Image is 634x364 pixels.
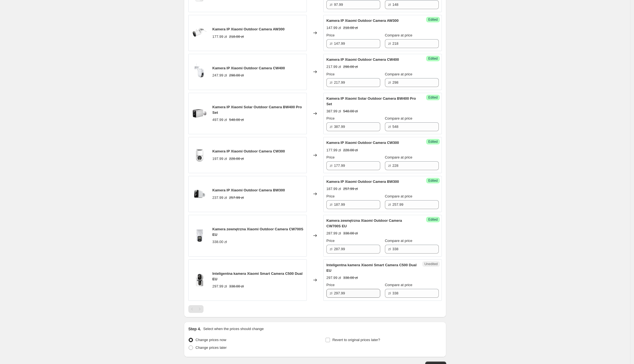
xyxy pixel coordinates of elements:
[212,149,285,153] span: Kamera IP Xiaomi Outdoor Camera CW300
[229,284,244,289] strike: 338.00 zł
[196,345,227,350] span: Change prices later
[330,80,332,85] span: zł
[428,217,438,222] span: Edited
[428,95,438,100] span: Edited
[229,73,244,78] strike: 298.00 zł
[191,272,208,288] img: 19152_xiaomi-smart-camera-c500-dual_80x.png
[212,156,227,162] div: 197.99 zł
[343,186,358,192] strike: 257.99 zł
[343,275,358,281] strike: 338.00 zł
[388,80,391,85] span: zł
[388,247,391,251] span: zł
[212,284,227,289] div: 297.99 zł
[212,188,285,192] span: Kamera IP Xiaomi Outdoor Camera BW300
[229,195,244,201] strike: 257.99 zł
[203,326,264,332] p: Select when the prices should change
[424,262,438,266] span: Unedited
[326,64,341,70] div: 217.99 zł
[191,105,208,122] img: 15412_Xiaomi_Solar_Outdoor_Camera_BW400_Pro_Set-1-1600px_80x.png
[188,326,201,332] h2: Step 4.
[385,33,413,37] span: Compare at price
[388,291,391,295] span: zł
[330,41,332,46] span: zł
[212,27,285,31] span: Kamera IP Xiaomi Outdoor Camera AW300
[326,96,416,106] span: Kamera IP Xiaomi Solar Outdoor Camera BW400 Pro Set
[191,227,208,244] img: 19161_xiaomi-outdoor-camera-cw700s_80x.png
[212,227,303,237] span: Kamera zewnętrzna Xiaomi Outdoor Camera CW700S EU
[388,41,391,46] span: zł
[330,163,332,168] span: zł
[326,263,417,273] span: Inteligentna kamera Xiaomi Smart Camera C500 Dual EU
[330,247,332,251] span: zł
[212,195,227,201] div: 237.99 zł
[229,34,244,39] strike: 218.00 zł
[326,116,335,120] span: Price
[326,231,341,236] div: 287.99 zł
[229,156,244,162] strike: 228.00 zł
[326,109,341,114] div: 387.99 zł
[388,202,391,207] span: zł
[343,109,358,114] strike: 548.00 zł
[326,57,399,62] span: Kamera IP Xiaomi Outdoor Camera CW400
[343,25,358,31] strike: 218.00 zł
[212,105,302,115] span: Kamera IP Xiaomi Solar Outdoor Camera BW400 Pro Set
[428,178,438,183] span: Edited
[326,186,341,192] div: 187.99 zł
[212,117,227,123] div: 497.99 zł
[385,116,413,120] span: Compare at price
[191,147,208,163] img: 15549_Xiaomi-Outdoor-Camera-CW300-1-1600px_80x.png
[385,72,413,76] span: Compare at price
[385,239,413,243] span: Compare at price
[332,338,380,342] span: Revert to original prices later?
[385,194,413,198] span: Compare at price
[212,73,227,78] div: 247.99 zł
[196,338,226,342] span: Change prices now
[191,64,208,80] img: 14791_xiaomi-outdoor-camera-cw400-1mic_80x.png
[326,25,341,31] div: 147.99 zł
[326,283,335,287] span: Price
[326,141,399,145] span: Kamera IP Xiaomi Outdoor Camera CW300
[428,139,438,144] span: Edited
[330,2,332,7] span: zł
[428,17,438,22] span: Edited
[212,66,285,70] span: Kamera IP Xiaomi Outdoor Camera CW400
[385,283,413,287] span: Compare at price
[388,2,391,7] span: zł
[330,202,332,207] span: zł
[343,147,358,153] strike: 228.00 zł
[385,155,413,159] span: Compare at price
[326,239,335,243] span: Price
[330,125,332,129] span: zł
[326,19,399,23] span: Kamera IP Xiaomi Outdoor Camera AW300
[212,239,227,245] div: 338.00 zł
[191,186,208,202] img: 16983_bw300_25281_2529_80x.png
[229,117,244,123] strike: 548.00 zł
[343,64,358,70] strike: 298.00 zł
[326,275,341,281] div: 297.99 zł
[388,125,391,129] span: zł
[191,25,208,41] img: 10730_Xiaomi_Outdoor_Camera_AW300-1-1200px_80x.png
[326,72,335,76] span: Price
[330,291,332,295] span: zł
[326,194,335,198] span: Price
[326,147,341,153] div: 177.99 zł
[428,56,438,61] span: Edited
[326,218,402,228] span: Kamera zewnętrzna Xiaomi Outdoor Camera CW700S EU
[188,305,204,313] nav: Pagination
[388,163,391,168] span: zł
[212,271,303,281] span: Inteligentna kamera Xiaomi Smart Camera C500 Dual EU
[326,33,335,37] span: Price
[326,155,335,159] span: Price
[343,231,358,236] strike: 338.00 zł
[326,180,399,184] span: Kamera IP Xiaomi Outdoor Camera BW300
[212,34,227,39] div: 177.99 zł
